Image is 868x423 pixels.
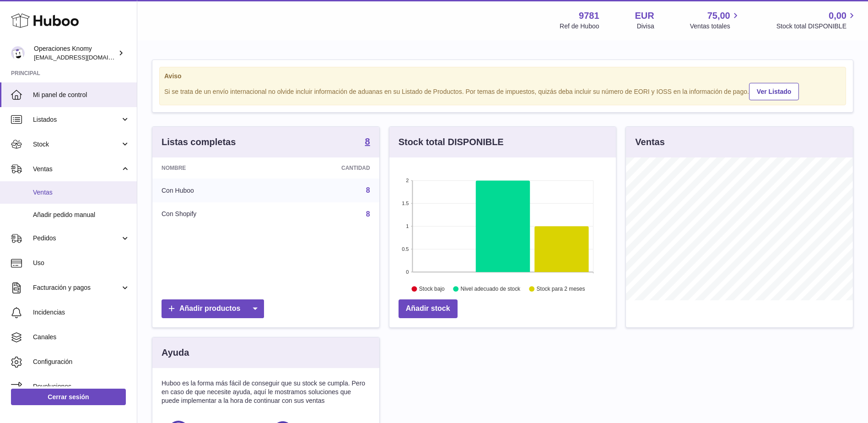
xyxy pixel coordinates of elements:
[33,259,130,267] span: Uso
[365,137,370,148] a: 8
[579,10,599,22] strong: 9781
[34,44,116,62] div: Operaciones Knomy
[152,157,273,179] th: Nombre
[635,136,664,148] h3: Ventas
[406,178,409,183] text: 2
[560,22,599,31] div: Ref de Huboo
[33,283,120,292] span: Facturación y pagos
[637,22,654,31] div: Divisa
[273,157,379,179] th: Cantidad
[402,246,409,252] text: 0.5
[152,179,273,202] td: Con Huboo
[33,115,120,124] span: Listados
[164,81,841,100] div: Si se trata de un envío internacional no olvide incluir información de aduanas en su Listado de P...
[162,299,264,318] a: Añadir productos
[162,347,189,359] h3: Ayuda
[707,10,730,22] span: 75,00
[162,379,370,405] p: Huboo es la forma más fácil de conseguir que su stock se cumpla. Pero en caso de que necesite ayu...
[399,136,504,148] h3: Stock total DISPONIBLE
[33,234,120,243] span: Pedidos
[33,308,130,317] span: Incidencias
[33,165,120,174] span: Ventas
[749,83,799,100] a: Ver Listado
[460,286,521,293] text: Nivel adecuado de stock
[162,136,236,148] h3: Listas completas
[33,91,130,99] span: Mi panel de control
[690,22,741,31] span: Ventas totales
[33,382,130,391] span: Devoluciones
[829,10,846,22] span: 0,00
[402,201,409,206] text: 1.5
[406,223,409,229] text: 1
[33,211,130,219] span: Añadir pedido manual
[11,46,25,60] img: operaciones@selfkit.com
[33,333,130,342] span: Canales
[690,10,741,31] a: 75,00 Ventas totales
[33,140,120,149] span: Stock
[152,202,273,226] td: Con Shopify
[537,286,585,293] text: Stock para 2 meses
[776,22,857,31] span: Stock total DISPONIBLE
[33,358,130,366] span: Configuración
[406,269,409,275] text: 0
[33,188,130,197] span: Ventas
[365,137,370,146] strong: 8
[11,389,126,405] a: Cerrar sesión
[164,72,841,81] strong: Aviso
[34,54,135,61] span: [EMAIL_ADDRESS][DOMAIN_NAME]
[776,10,857,31] a: 0,00 Stock total DISPONIBLE
[635,10,654,22] strong: EUR
[366,210,370,218] a: 8
[399,299,458,318] a: Añadir stock
[419,286,445,293] text: Stock bajo
[366,186,370,194] a: 8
